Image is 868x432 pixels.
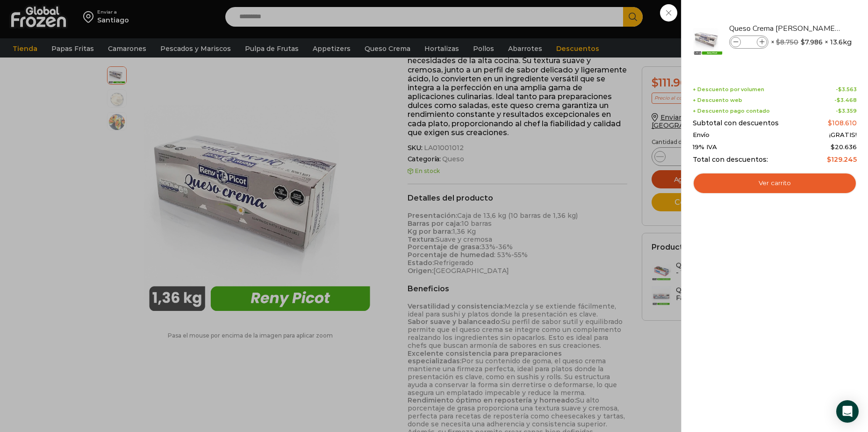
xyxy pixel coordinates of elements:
[801,37,823,47] bdi: 7.986
[801,37,805,47] span: $
[729,23,840,34] a: Queso Crema [PERSON_NAME] 1,36 kg - Caja 13,6 kg
[837,97,857,103] bdi: 3.468
[836,400,859,423] div: Open Intercom Messenger
[829,131,857,139] span: ¡GRATIS!
[834,97,857,103] span: -
[693,119,779,127] span: Subtotal con descuentos
[742,37,756,47] input: Product quantity
[831,143,835,151] span: $
[838,86,857,93] bdi: 3.563
[693,131,710,139] span: Envío
[776,38,798,46] bdi: 8.750
[827,155,857,164] bdi: 129.245
[693,144,717,151] span: 19% IVA
[838,108,842,114] span: $
[838,86,842,93] span: $
[693,173,857,194] a: Ver carrito
[836,86,857,93] span: -
[828,119,857,127] bdi: 108.610
[776,38,780,46] span: $
[693,156,768,164] span: Total con descuentos:
[693,108,770,114] span: + Descuento pago contado
[836,108,857,114] span: -
[771,36,852,49] span: × × 13.6kg
[693,86,764,93] span: + Descuento por volumen
[837,97,840,103] span: $
[838,108,857,114] bdi: 3.359
[827,155,831,164] span: $
[828,119,832,127] span: $
[831,143,857,151] span: 20.636
[693,97,742,103] span: + Descuento web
